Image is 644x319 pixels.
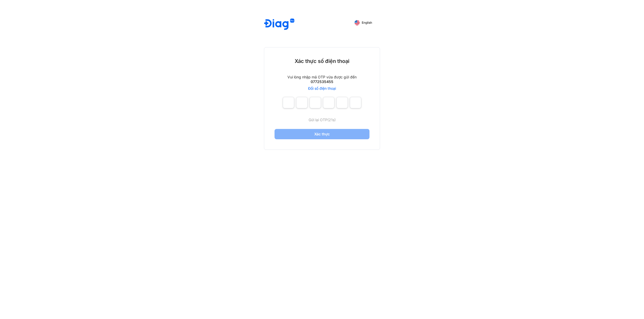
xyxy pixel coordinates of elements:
[287,75,357,79] div: Vui lòng nhập mã OTP vừa được gửi đến
[295,58,349,64] div: Xác thực số điện thoại
[351,19,376,27] button: English
[311,79,333,84] div: 0772535455
[355,20,360,25] img: English
[264,19,294,31] img: logo
[362,21,372,24] span: English
[308,86,336,91] a: Đổi số điện thoại
[275,129,369,139] button: Xác thực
